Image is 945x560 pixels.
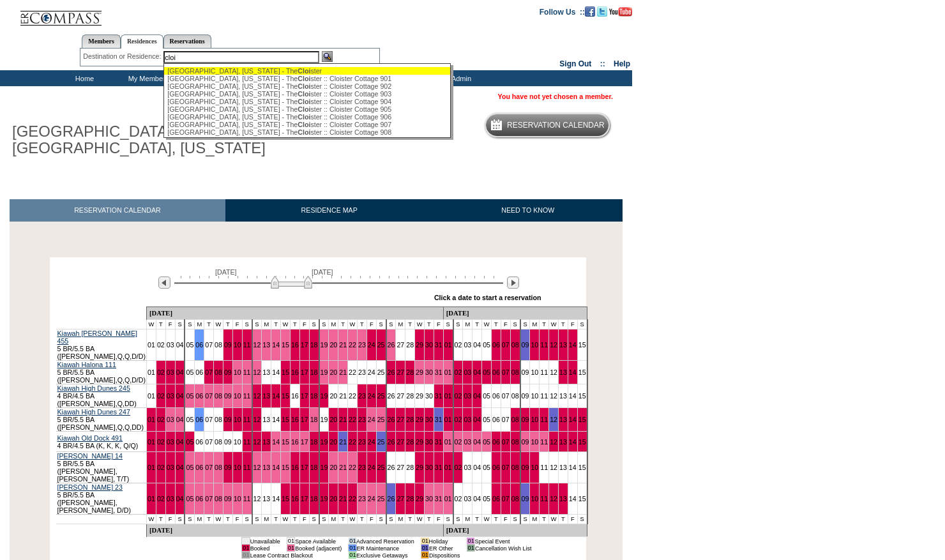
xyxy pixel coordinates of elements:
a: 17 [301,416,308,423]
a: 11 [243,341,251,349]
a: 01 [147,392,155,400]
a: 28 [406,464,414,471]
a: 06 [492,464,500,471]
a: 27 [397,464,404,471]
a: 31 [435,438,442,446]
a: 02 [157,341,165,349]
a: 17 [301,341,308,349]
a: 30 [425,392,433,400]
a: 19 [321,438,328,446]
a: 07 [502,416,510,423]
a: 31 [435,368,442,376]
a: 08 [511,368,519,376]
a: 04 [176,368,184,376]
a: 09 [224,464,232,471]
a: 06 [195,341,203,349]
a: 14 [569,392,577,400]
a: 01 [147,341,155,349]
a: 11 [243,464,251,471]
a: 28 [406,416,414,423]
a: 06 [195,416,203,423]
a: 05 [483,438,490,446]
a: 30 [425,464,433,471]
a: 24 [368,341,375,349]
a: 13 [262,368,270,376]
a: 09 [522,464,529,471]
a: 09 [522,392,529,400]
a: 02 [455,438,462,446]
a: 27 [397,392,404,400]
a: 27 [397,368,404,376]
a: [PERSON_NAME] 14 [57,452,123,460]
a: 04 [473,392,481,400]
a: 12 [253,368,261,376]
a: 02 [157,464,165,471]
a: 31 [435,341,442,349]
a: 21 [339,416,347,423]
a: 11 [540,368,548,376]
td: Home [48,70,118,86]
a: 14 [569,341,577,349]
a: 06 [492,438,500,446]
a: 19 [321,368,328,376]
a: 13 [262,438,270,446]
a: 14 [272,416,280,423]
a: 16 [291,464,299,471]
a: 27 [397,341,404,349]
a: 08 [215,341,222,349]
a: 12 [550,438,557,446]
a: 05 [186,438,193,446]
a: Reservations [163,34,211,48]
a: NEED TO KNOW [433,199,623,222]
a: 07 [502,341,510,349]
a: 06 [492,392,500,400]
a: 25 [377,416,385,423]
a: 08 [511,416,519,423]
h5: Reservation Calendar [507,121,605,130]
a: 15 [578,341,586,349]
a: 17 [301,464,308,471]
a: 07 [502,368,510,376]
a: 01 [147,464,155,471]
a: 14 [569,438,577,446]
a: 27 [397,438,404,446]
a: 18 [310,392,318,400]
a: 05 [186,464,193,471]
a: 10 [234,438,241,446]
a: 14 [272,341,280,349]
a: 23 [358,341,366,349]
a: 03 [167,341,174,349]
a: 01 [444,392,452,400]
a: 27 [397,416,404,423]
a: 13 [262,341,270,349]
a: 25 [377,341,385,349]
a: 01 [147,438,155,446]
a: 11 [243,438,251,446]
a: 24 [368,438,375,446]
a: 28 [406,392,414,400]
a: 08 [511,341,519,349]
a: 11 [243,368,251,376]
a: 03 [464,464,471,471]
a: 04 [176,464,184,471]
a: 11 [243,416,251,423]
img: Next [507,276,519,289]
a: 18 [310,416,318,423]
a: 26 [388,368,395,376]
a: 24 [368,368,375,376]
a: 25 [377,392,385,400]
a: 22 [349,368,356,376]
a: 29 [416,341,423,349]
a: 28 [406,438,414,446]
a: 20 [329,416,337,423]
td: Admin [425,70,495,86]
a: 25 [377,464,385,471]
a: 19 [321,464,328,471]
a: 01 [444,368,452,376]
a: 17 [301,438,308,446]
a: 15 [578,416,586,423]
a: Kiawah High Dunes 247 [57,408,130,416]
a: 07 [205,464,213,471]
a: 04 [473,438,481,446]
a: 07 [205,341,213,349]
